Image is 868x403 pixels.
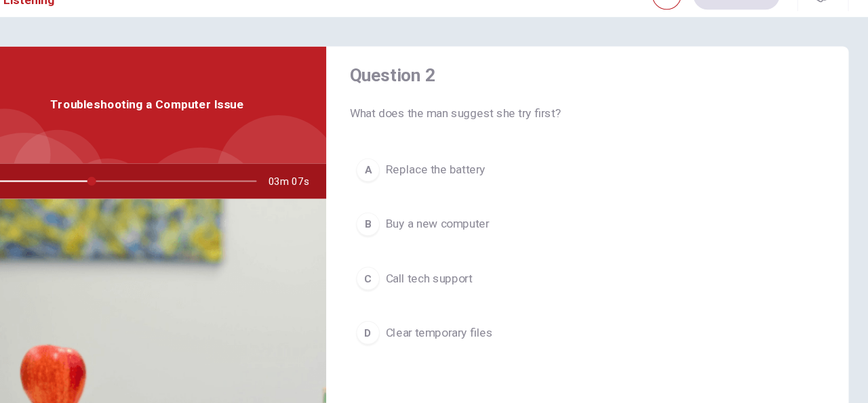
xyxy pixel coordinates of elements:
div: C [386,274,408,296]
button: CCall tech support [380,268,819,302]
span: Clear temporary files [413,327,512,343]
span: Troubleshooting a Computer Issue [103,116,282,133]
span: Placement Test [60,10,119,20]
button: BBuy a new computer [380,218,819,252]
span: 03m 07s [304,179,353,211]
span: Call tech support [413,277,493,293]
div: B [386,224,408,246]
button: DClear temporary files [380,318,819,352]
div: D [386,324,408,346]
span: Buy a new computer [413,227,509,243]
h1: Listening [60,20,119,36]
span: Replace the battery [413,177,505,193]
button: AReplace the battery [380,168,819,202]
span: What does the man suggest she try first? [380,125,819,141]
div: A [386,174,408,196]
h4: Question 2 [380,87,819,108]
